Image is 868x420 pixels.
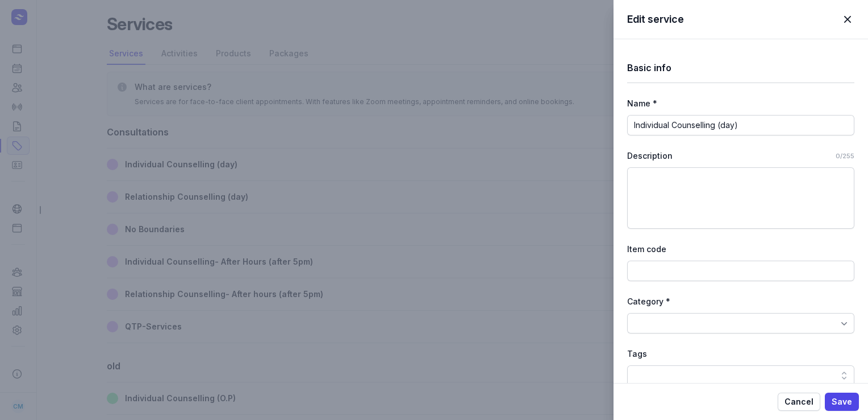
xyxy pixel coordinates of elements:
h1: Basic info [627,60,854,76]
div: Tags [627,347,854,361]
button: Save [825,393,859,411]
div: Item code [627,242,854,256]
div: Category * [627,295,854,308]
div: Name * [627,97,854,110]
span: Save [832,395,852,409]
span: Cancel [784,395,813,409]
h2: Edit service [627,13,684,26]
div: Description [627,149,831,163]
button: Cancel [778,393,820,411]
small: 0/255 [836,149,854,163]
